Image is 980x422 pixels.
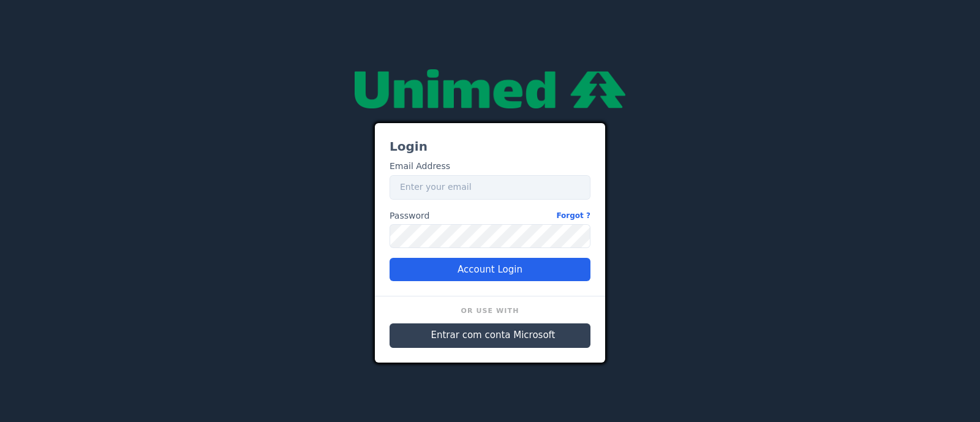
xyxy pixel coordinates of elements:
[390,175,590,200] input: Enter your email
[431,328,556,342] span: Entrar com conta Microsoft
[390,323,590,348] button: Entrar com conta Microsoft
[390,160,450,173] label: Email Address
[390,138,590,155] h3: Login
[355,69,625,108] img: null
[390,209,590,222] label: Password
[390,306,590,318] h6: Or Use With
[390,258,590,281] button: Account Login
[556,209,590,222] a: Forgot ?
